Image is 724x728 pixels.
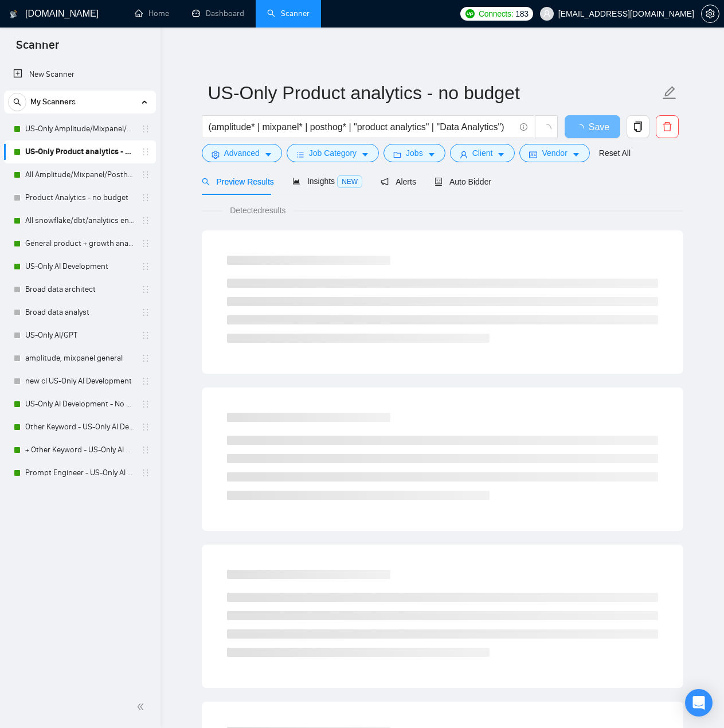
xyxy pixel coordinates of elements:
a: US-Only Product analytics - no budget [25,140,134,163]
span: Detected results [222,204,293,217]
button: delete [656,115,679,138]
span: NEW [337,175,362,188]
span: user [543,10,551,18]
a: Reset All [599,147,631,159]
span: Auto Bidder [435,177,491,186]
span: holder [141,147,150,156]
span: Save [589,120,609,134]
span: holder [141,193,150,202]
button: idcardVendorcaret-down [519,144,589,162]
a: homeHome [135,9,169,18]
span: Scanner [7,37,68,61]
span: holder [141,354,150,363]
a: US-Only AI/GPT [25,324,134,347]
a: Prompt Engineer - US-Only AI Development [25,461,134,484]
a: US-Only Amplitude/Mixpanel/Posthog Product Analytics [25,118,134,140]
span: holder [141,308,150,317]
span: caret-down [572,150,580,159]
li: My Scanners [4,91,156,484]
span: holder [141,239,150,248]
input: Search Freelance Jobs... [209,120,515,134]
span: holder [141,377,150,386]
a: amplitude, mixpanel general [25,347,134,370]
span: Alerts [381,177,416,186]
a: All Amplitude/Mixpanel/Posthog Product Analytics [25,163,134,186]
span: info-circle [520,123,527,131]
span: Connects: [479,7,513,20]
img: logo [10,5,18,24]
a: General product + growth analytics [25,232,134,255]
span: holder [141,170,150,179]
a: setting [701,9,719,18]
span: holder [141,124,150,134]
span: delete [656,122,678,132]
button: settingAdvancedcaret-down [202,144,282,162]
a: + Other Keyword - US-Only AI Development [25,439,134,461]
span: notification [381,178,389,186]
img: upwork-logo.png [465,9,475,18]
span: caret-down [264,150,272,159]
button: Save [565,115,620,138]
span: loading [541,124,551,134]
a: Broad data architect [25,278,134,301]
a: New Scanner [13,63,147,86]
a: Product Analytics - no budget [25,186,134,209]
button: barsJob Categorycaret-down [287,144,379,162]
li: New Scanner [4,63,156,86]
span: folder [393,150,401,159]
span: area-chart [292,177,300,185]
button: folderJobscaret-down [383,144,445,162]
span: caret-down [428,150,436,159]
a: dashboardDashboard [192,9,244,18]
button: search [8,93,26,111]
span: Jobs [406,147,423,159]
span: caret-down [361,150,369,159]
span: bars [296,150,304,159]
span: Client [472,147,493,159]
div: Open Intercom Messenger [685,689,713,717]
span: loading [575,124,589,133]
span: 183 [515,7,528,20]
span: search [9,98,26,106]
span: setting [212,150,220,159]
span: holder [141,445,150,455]
span: robot [435,178,443,186]
span: Vendor [542,147,567,159]
span: edit [662,85,677,100]
a: new cl US-Only AI Development [25,370,134,393]
span: holder [141,400,150,409]
span: Insights [292,177,362,186]
span: double-left [136,701,148,713]
span: holder [141,422,150,432]
a: Broad data analyst [25,301,134,324]
input: Scanner name... [208,79,660,107]
span: Advanced [224,147,260,159]
button: userClientcaret-down [450,144,515,162]
span: holder [141,285,150,294]
span: copy [627,122,649,132]
span: idcard [529,150,537,159]
span: Preview Results [202,177,274,186]
button: setting [701,5,719,23]
span: setting [702,9,719,18]
span: holder [141,262,150,271]
button: copy [627,115,649,138]
span: caret-down [497,150,505,159]
span: My Scanners [30,91,76,113]
span: Job Category [309,147,357,159]
a: Other Keyword - US-Only AI Development [25,416,134,439]
span: holder [141,468,150,477]
a: searchScanner [267,9,310,18]
span: user [460,150,468,159]
a: All snowflake/dbt/analytics engineer [25,209,134,232]
a: US-Only AI Development - No budget [25,393,134,416]
a: US-Only AI Development [25,255,134,278]
span: search [202,178,210,186]
span: holder [141,331,150,340]
span: holder [141,216,150,225]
